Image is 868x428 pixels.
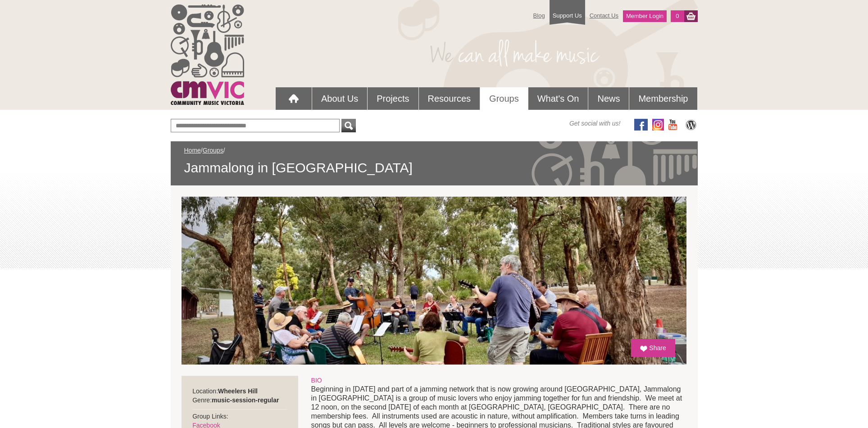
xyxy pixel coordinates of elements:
[312,87,367,110] a: About Us
[623,10,667,22] a: Member Login
[368,87,418,110] a: Projects
[203,147,223,154] a: Groups
[588,87,629,110] a: News
[184,159,684,176] span: Jammalong in [GEOGRAPHIC_DATA]
[182,197,686,365] img: Jammalong in Melbourne
[652,119,664,131] img: icon-instagram.png
[171,5,244,105] img: cmvic_logo.png
[629,87,697,110] a: Membership
[528,87,588,110] a: What's On
[671,10,684,22] a: 0
[184,147,201,154] a: Home
[218,387,258,395] strong: Wheelers Hill
[684,119,698,131] img: CMVic Blog
[585,8,623,23] a: Contact Us
[212,396,279,404] strong: music-session-regular
[184,146,684,176] div: / /
[529,8,550,23] a: Blog
[569,119,621,128] span: Get social with us!
[311,376,686,385] div: BIO
[631,339,675,357] a: Share
[419,87,480,110] a: Resources
[480,87,528,110] a: Groups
